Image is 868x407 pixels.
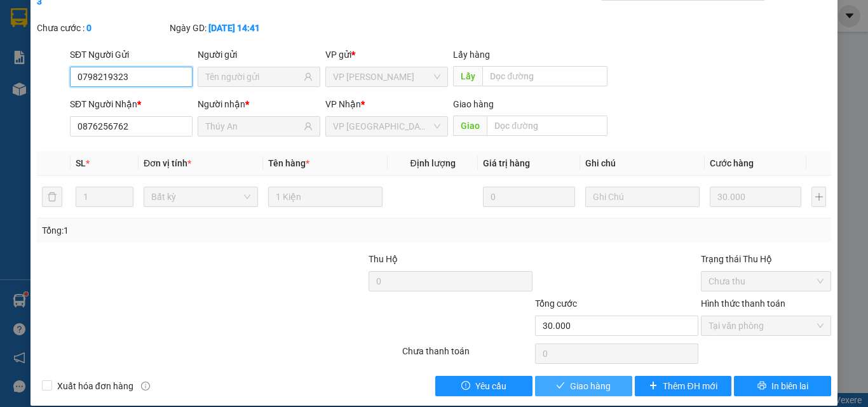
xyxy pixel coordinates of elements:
[556,381,565,391] span: check
[304,122,313,131] span: user
[333,117,440,136] span: VP Sài Gòn
[811,187,826,207] button: plus
[369,254,398,264] span: Thu Hộ
[52,379,139,393] span: Xuất hóa đơn hàng
[701,298,785,309] label: Hình thức thanh toán
[771,379,808,393] span: In biên lai
[663,379,717,393] span: Thêm ĐH mới
[170,21,300,35] div: Ngày GD:
[535,298,577,309] span: Tổng cước
[709,272,824,291] span: Chưa thu
[70,48,193,62] div: SĐT Người Gửi
[141,382,150,390] span: info-circle
[205,119,301,133] input: Tên người nhận
[37,21,167,35] div: Chưa cước :
[410,158,455,168] span: Định lượng
[86,23,92,33] b: 0
[208,23,260,33] b: [DATE] 14:41
[453,116,487,136] span: Giao
[42,224,336,237] div: Tổng: 1
[453,99,494,109] span: Giao hàng
[734,376,831,396] button: printerIn biên lai
[325,99,361,109] span: VP Nhận
[585,187,700,207] input: Ghi Chú
[435,376,532,396] button: exclamation-circleYêu cầu
[461,381,470,391] span: exclamation-circle
[144,158,191,168] span: Đơn vị tính
[709,316,824,335] span: Tại văn phòng
[268,187,383,207] input: VD: Bàn, Ghế
[757,381,766,391] span: printer
[635,376,732,396] button: plusThêm ĐH mới
[401,344,534,366] div: Chưa thanh toán
[482,66,607,86] input: Dọc đường
[453,66,482,86] span: Lấy
[198,97,320,111] div: Người nhận
[710,158,754,168] span: Cước hàng
[701,252,831,266] div: Trạng thái Thu Hộ
[198,48,320,62] div: Người gửi
[151,187,250,206] span: Bất kỳ
[205,70,301,84] input: Tên người gửi
[483,158,530,168] span: Giá trị hàng
[710,187,801,207] input: 0
[570,379,611,393] span: Giao hàng
[649,381,658,391] span: plus
[475,379,506,393] span: Yêu cầu
[333,67,440,86] span: VP Phan Thiết
[70,97,193,111] div: SĐT Người Nhận
[453,50,490,60] span: Lấy hàng
[304,72,313,81] span: user
[325,48,448,62] div: VP gửi
[535,376,632,396] button: checkGiao hàng
[580,151,705,176] th: Ghi chú
[76,158,86,168] span: SL
[487,116,607,136] input: Dọc đường
[483,187,574,207] input: 0
[42,187,62,207] button: delete
[268,158,309,168] span: Tên hàng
